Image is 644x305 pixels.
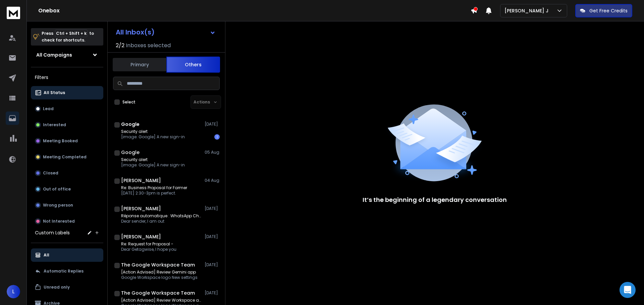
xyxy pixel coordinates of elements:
[43,154,87,160] p: Meeting Completed
[166,57,220,73] button: Others
[121,205,161,212] h1: [PERSON_NAME]
[121,157,185,162] p: Security alert
[31,118,103,132] button: Interested
[44,252,49,258] p: All
[44,285,70,290] p: Unread only
[43,106,54,111] p: Lead
[35,229,70,236] h3: Custom Labels
[116,29,155,35] h1: All Inbox(s)
[43,138,78,144] p: Meeting Booked
[205,234,220,239] p: [DATE]
[589,7,628,14] p: Get Free Credits
[121,241,176,247] p: Re: Request for Proposal -
[38,7,471,15] h1: Onebox
[36,52,72,58] h1: All Campaigns
[31,264,103,278] button: Automatic Replies
[121,298,202,303] p: [Action Advised] Review Workspace apps
[121,275,198,280] p: Google Workspace logo New settings
[121,149,140,156] h1: Google
[44,90,65,95] p: All Status
[7,285,20,298] button: L
[31,248,103,262] button: All
[363,195,507,205] p: It’s the beginning of a legendary conversation
[504,7,551,14] p: [PERSON_NAME] J
[205,122,220,127] p: [DATE]
[31,150,103,164] button: Meeting Completed
[31,48,103,62] button: All Campaigns
[43,122,66,128] p: Interested
[214,134,220,140] div: 1
[121,270,198,275] p: [Action Advised] Review Gemini app
[31,86,103,99] button: All Status
[620,282,636,298] div: Open Intercom Messenger
[121,190,187,196] p: [DATE] 2:30-3pm is perfect.
[575,4,632,17] button: Get Free Credits
[126,42,171,50] h3: Inboxes selected
[121,129,185,134] p: Security alert
[113,57,166,72] button: Primary
[205,206,220,211] p: [DATE]
[31,166,103,180] button: Closed
[205,262,220,268] p: [DATE]
[110,25,221,39] button: All Inbox(s)
[44,269,84,274] p: Automatic Replies
[31,73,103,82] h3: Filters
[121,121,140,128] h1: Google
[121,162,185,168] p: [image: Google] A new sign-in
[31,182,103,196] button: Out of office
[55,29,88,37] span: Ctrl + Shift + k
[122,99,136,105] label: Select
[121,233,161,240] h1: [PERSON_NAME]
[31,199,103,212] button: Wrong person
[7,7,20,19] img: logo
[121,177,161,184] h1: [PERSON_NAME]
[43,186,71,192] p: Out of office
[121,134,185,140] p: [image: Google] A new sign-in
[116,42,124,50] span: 2 / 2
[121,213,202,219] p: Réponse automatique : WhatsApp Chatbot for
[43,170,58,176] p: Closed
[31,281,103,294] button: Unread only
[31,215,103,228] button: Not Interested
[43,219,75,224] p: Not Interested
[121,219,202,224] p: Dear sender, I am out
[121,261,195,268] h1: The Google Workspace Team
[43,203,73,208] p: Wrong person
[205,290,220,296] p: [DATE]
[31,102,103,116] button: Lead
[121,247,176,252] p: Dear Getagwise, I hope you
[42,30,94,44] p: Press to check for shortcuts.
[205,150,220,155] p: 05 Aug
[205,178,220,183] p: 04 Aug
[121,185,187,190] p: Re: Business Proposal for Farmer
[121,290,195,296] h1: The Google Workspace Team
[31,134,103,148] button: Meeting Booked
